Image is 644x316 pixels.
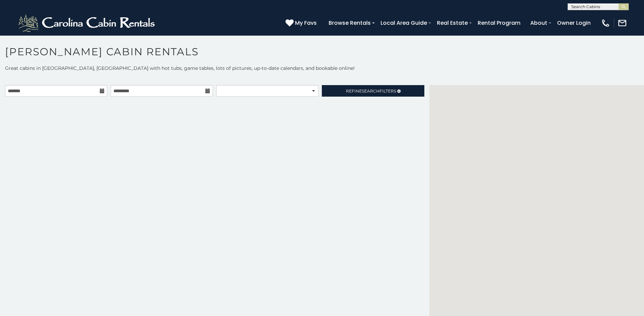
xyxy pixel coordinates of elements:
[295,19,317,27] span: My Favs
[618,18,627,28] img: mail-regular-white.png
[377,17,430,29] a: Local Area Guide
[17,13,158,33] img: White-1-2.png
[346,88,396,94] span: Refine Filters
[286,19,318,27] a: My Favs
[362,88,380,94] span: Search
[601,18,610,28] img: phone-regular-white.png
[554,17,594,29] a: Owner Login
[322,85,424,97] a: RefineSearchFilters
[474,17,524,29] a: Rental Program
[527,17,551,29] a: About
[434,17,471,29] a: Real Estate
[325,17,374,29] a: Browse Rentals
